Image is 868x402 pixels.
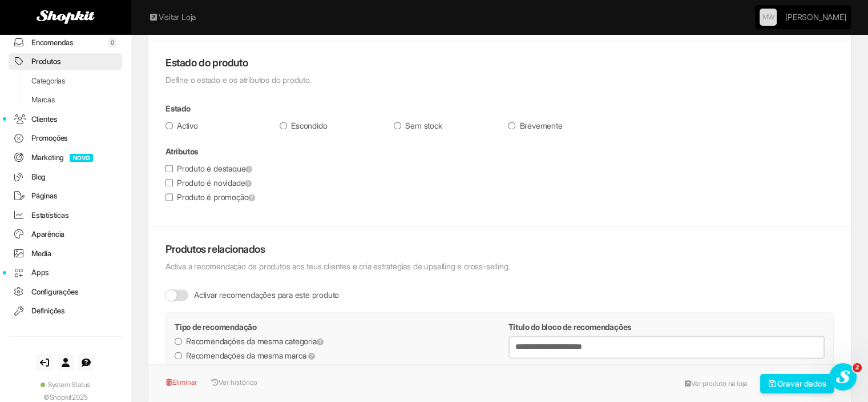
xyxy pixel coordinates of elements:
[829,363,857,391] iframe: Intercom live chat
[175,321,257,333] label: Tipo de recomendação
[108,37,116,47] span: 0
[175,352,182,359] input: Recomendações da mesma marca
[394,120,442,132] label: Sem stock
[165,165,173,172] input: Produto é destaque
[165,57,834,69] h4: Estado do produto
[760,374,834,393] button: Gravar dados
[308,352,315,360] span: Vamos mostrar produtos que tenham a mesma marca deste produto
[165,179,173,186] input: Produto é novidade
[245,165,252,173] a: Este produto vai surgir destacado na homepage. Clica para mais informação
[508,122,515,129] input: Brevemente
[508,120,562,132] label: Brevemente
[9,149,122,166] a: MarketingNOVO
[165,177,252,189] label: Produto é novidade
[165,193,173,201] input: Produto é promoção
[165,244,834,255] h4: Produtos relacionados
[317,338,324,345] span: Vamos mostrar produtos que estejam na mesma categoria deste produto
[9,34,122,51] a: Encomendas0
[508,321,632,333] label: Título do bloco de recomendações
[9,91,122,108] a: Marcas
[9,111,122,128] a: Clientes
[165,192,255,203] label: Produto é promoção
[175,337,182,345] input: Recomendações da mesma categoria
[280,122,287,129] input: Escondido
[9,303,122,319] a: Definições
[248,194,255,201] span: O produto vai aparecer na página "Promoções"
[165,163,252,174] label: Produto é destaque
[760,9,777,26] a: MW
[165,146,198,157] label: Atributos
[205,374,258,391] button: Ver histórico
[165,289,339,301] label: Activar recomendações para este produto
[280,120,327,132] label: Escondido
[9,188,122,204] a: Páginas
[9,169,122,185] a: Blog
[165,374,203,391] button: Eliminar
[165,261,834,272] p: Activa a recomendação de produtos aos teus clientes e cria estratégias de upselling e cross-selling.
[9,130,122,146] a: Promoções
[57,354,74,371] a: Conta
[853,363,862,372] span: 2
[165,122,173,129] input: Activo
[148,11,196,23] a: Visitar Loja
[785,6,846,29] a: [PERSON_NAME]
[70,154,93,162] span: NOVO
[9,264,122,281] a: Apps
[165,74,834,86] p: Define o estado e os atributos do produto.
[43,393,88,401] span: © 2025
[165,103,191,114] label: Estado
[165,120,198,132] label: Activo
[9,284,122,300] a: Configurações
[394,122,401,129] input: Sem stock
[679,375,753,392] a: Ver produto na loja
[245,180,252,187] span: O produto vai ser sinalizado como novidade e aparecer na página "Novidades"
[9,245,122,262] a: Media
[9,53,122,70] a: Produtos
[36,354,53,371] a: Sair
[37,10,95,24] img: Shopkit
[175,350,306,361] label: Recomendações da mesma marca
[9,226,122,242] a: Aparência
[78,354,95,371] a: Suporte
[50,393,72,401] a: Shopkit
[175,336,323,347] label: Recomendações da mesma categoria
[9,207,122,224] a: Estatísticas
[9,73,122,89] a: Categorias
[9,380,122,389] a: System Status
[48,380,90,389] span: System Status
